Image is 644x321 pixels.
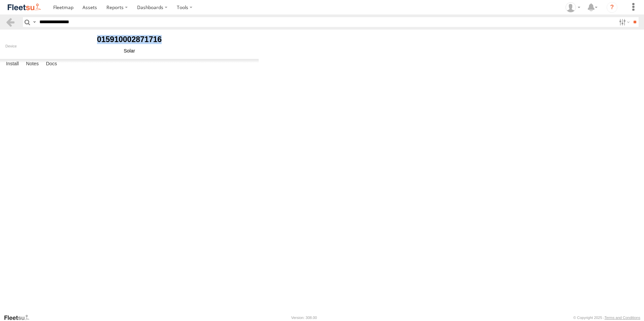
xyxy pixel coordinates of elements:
[563,2,583,12] div: Taylor Hager
[7,3,42,12] img: fleetsu-logo-horizontal.svg
[4,314,35,321] a: Visit our Website
[32,17,37,27] label: Search Query
[607,2,617,13] i: ?
[5,48,253,53] div: Solar
[5,17,15,27] a: Back to previous Page
[605,316,640,320] a: Terms and Conditions
[3,59,22,69] label: Install
[97,35,162,44] b: 015910002871716
[291,316,317,320] div: Version: 308.00
[573,316,640,320] div: © Copyright 2025 -
[42,59,60,69] label: Docs
[616,17,631,27] label: Search Filter Options
[23,59,42,69] label: Notes
[5,44,253,48] div: Device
